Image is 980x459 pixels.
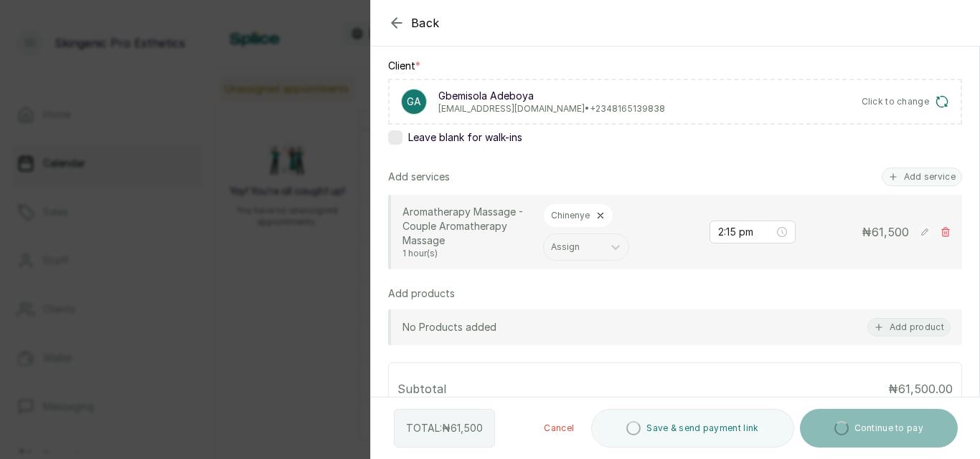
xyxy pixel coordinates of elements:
button: Cancel [532,409,585,448]
p: ₦61,500.00 [888,380,953,397]
p: GA [407,95,421,109]
p: TOTAL: ₦ [406,421,483,435]
p: No Products added [402,320,496,334]
button: Back [388,14,440,32]
p: Add products [388,286,455,301]
label: Client [388,59,420,73]
p: Aromatherapy Massage - Couple Aromatherapy Massage [402,205,532,248]
p: Add services [388,170,450,184]
p: 1 hour(s) [402,248,532,259]
button: Continue to pay [800,409,958,448]
p: Gbemisola Adeboya [438,89,665,103]
span: 61,500 [451,422,483,434]
span: Back [411,14,440,32]
button: Add service [882,168,962,186]
span: 61,500 [872,225,909,239]
span: Leave blank for walk-ins [408,130,522,145]
p: ₦ [862,223,909,241]
input: Select time [718,224,774,240]
p: [EMAIL_ADDRESS][DOMAIN_NAME] • +234 8165139838 [438,103,665,115]
button: Save & send payment link [591,409,793,448]
p: Chinenye [551,210,590,221]
span: Click to change [862,96,930,107]
p: Subtotal [397,380,446,397]
button: Add product [867,318,951,337]
button: Click to change [862,95,950,109]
